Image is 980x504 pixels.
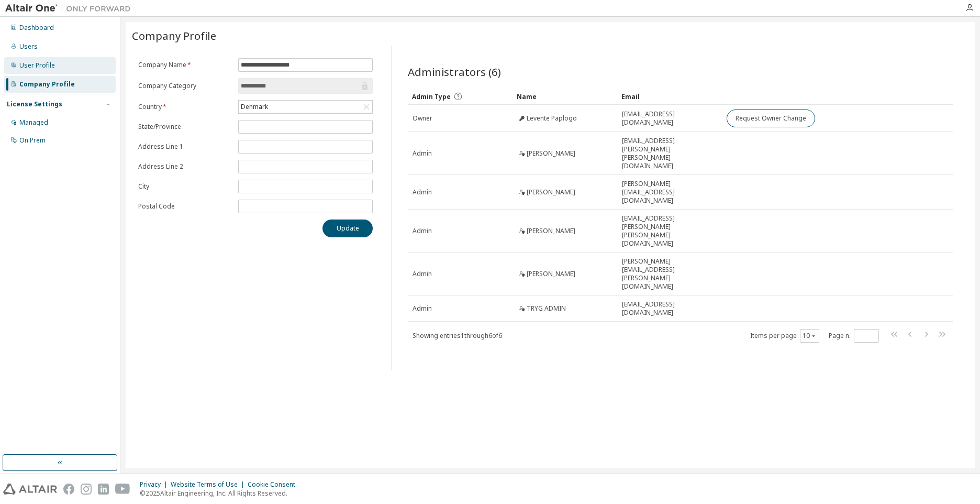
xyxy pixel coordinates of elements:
[98,484,109,495] img: linkedin.svg
[829,329,879,343] span: Page n.
[621,88,718,105] div: Email
[248,480,302,489] div: Cookie Consent
[3,484,57,495] img: altair_logo.svg
[408,64,501,79] span: Administrators (6)
[622,180,717,205] span: [PERSON_NAME][EMAIL_ADDRESS][DOMAIN_NAME]
[140,489,302,498] p: © 2025 Altair Engineering, Inc. All Rights Reserved.
[239,101,372,113] div: Denmark
[132,28,216,43] span: Company Profile
[412,92,451,101] span: Admin Type
[115,484,130,495] img: youtube.svg
[803,332,817,340] button: 10
[138,182,232,191] label: City
[527,149,575,158] span: [PERSON_NAME]
[7,100,62,108] div: License Settings
[727,109,815,127] button: Request Owner Change
[413,304,432,313] span: Admin
[19,42,38,51] div: Users
[81,484,92,495] img: instagram.svg
[138,143,232,151] label: Address Line 1
[239,101,270,113] div: Denmark
[622,300,717,317] span: [EMAIL_ADDRESS][DOMAIN_NAME]
[413,188,432,196] span: Admin
[138,123,232,131] label: State/Province
[171,480,248,489] div: Website Terms of Use
[622,257,717,291] span: [PERSON_NAME][EMAIL_ADDRESS][PERSON_NAME][DOMAIN_NAME]
[527,270,575,278] span: [PERSON_NAME]
[140,480,171,489] div: Privacy
[19,118,48,127] div: Managed
[622,137,717,170] span: [EMAIL_ADDRESS][PERSON_NAME][PERSON_NAME][DOMAIN_NAME]
[322,220,373,237] button: Update
[413,331,502,340] span: Showing entries 1 through 6 of 6
[138,162,232,171] label: Address Line 2
[622,110,717,127] span: [EMAIL_ADDRESS][DOMAIN_NAME]
[527,188,575,196] span: [PERSON_NAME]
[413,270,432,278] span: Admin
[19,136,46,145] div: On Prem
[413,149,432,158] span: Admin
[527,114,577,123] span: Levente Paplogo
[138,103,232,111] label: Country
[138,61,232,69] label: Company Name
[138,202,232,211] label: Postal Code
[527,304,566,313] span: TRYG ADMIN
[750,329,819,343] span: Items per page
[517,88,613,105] div: Name
[138,82,232,90] label: Company Category
[527,227,575,235] span: [PERSON_NAME]
[19,24,54,32] div: Dashboard
[5,3,136,14] img: Altair One
[622,214,717,248] span: [EMAIL_ADDRESS][PERSON_NAME][PERSON_NAME][DOMAIN_NAME]
[413,227,432,235] span: Admin
[413,114,432,123] span: Owner
[19,80,75,89] div: Company Profile
[19,61,55,70] div: User Profile
[63,484,74,495] img: facebook.svg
